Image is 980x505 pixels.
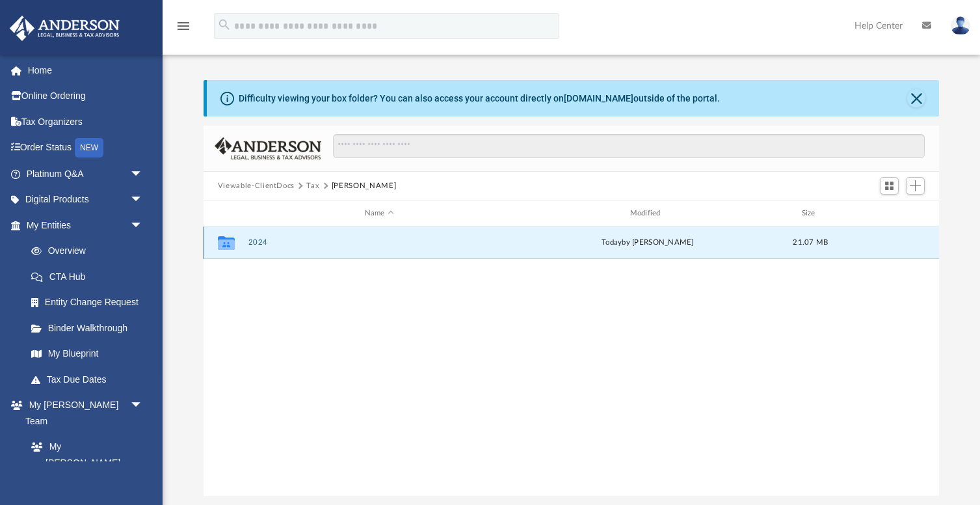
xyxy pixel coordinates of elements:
[130,392,156,419] span: arrow_drop_down
[247,208,510,219] div: Name
[176,25,191,34] a: menu
[793,239,828,246] span: 21.07 MB
[9,392,156,434] a: My [PERSON_NAME] Teamarrow_drop_down
[217,18,232,32] i: search
[18,264,163,290] a: CTA Hub
[18,434,150,492] a: My [PERSON_NAME] Team
[906,177,925,195] button: Add
[130,161,156,187] span: arrow_drop_down
[18,315,163,341] a: Binder Walkthrough
[18,238,163,264] a: Overview
[516,237,779,249] div: by [PERSON_NAME]
[75,138,103,157] div: NEW
[18,366,163,392] a: Tax Due Dates
[9,109,163,135] a: Tax Organizers
[9,187,163,213] a: Digital Productsarrow_drop_down
[784,208,836,219] div: Size
[204,226,939,497] div: grid
[9,83,163,109] a: Online Ordering
[209,208,242,219] div: id
[9,212,163,238] a: My Entitiesarrow_drop_down
[564,93,633,103] a: [DOMAIN_NAME]
[333,134,925,159] input: Search files and folders
[880,177,899,195] button: Switch to Grid View
[130,187,156,213] span: arrow_drop_down
[18,341,156,367] a: My Blueprint
[9,161,163,187] a: Platinum Q&Aarrow_drop_down
[907,89,925,107] button: Close
[176,18,191,34] i: menu
[130,212,156,239] span: arrow_drop_down
[842,208,933,219] div: id
[332,180,396,192] button: [PERSON_NAME]
[9,135,163,161] a: Order StatusNEW
[602,239,622,246] span: today
[6,16,124,41] img: Anderson Advisors Platinum Portal
[248,238,510,247] button: 2024
[951,16,970,35] img: User Pic
[218,180,295,192] button: Viewable-ClientDocs
[18,290,163,316] a: Entity Change Request
[239,92,720,105] div: Difficulty viewing your box folder? You can also access your account directly on outside of the p...
[306,180,319,192] button: Tax
[9,57,163,83] a: Home
[516,208,778,219] div: Modified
